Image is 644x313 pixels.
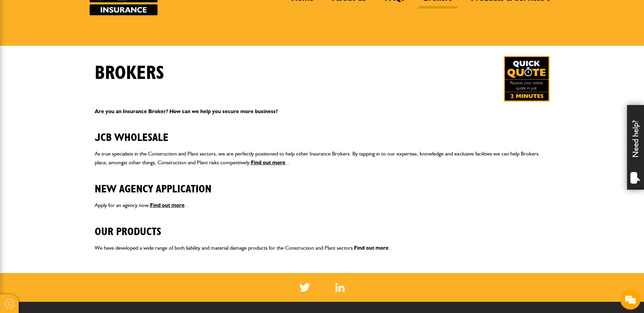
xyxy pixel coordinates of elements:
[95,107,550,116] p: Are you an Insurance Broker? How can we help you secure more business?
[95,201,550,210] p: Apply for an agency now. ...
[95,244,550,252] p: We have developed a wide range of both liability and material damage products for the Constructio...
[299,283,310,292] img: Twitter
[504,56,550,102] img: Quick Quote
[335,283,345,292] a: LinkedIn
[95,215,550,238] h2: Our Products
[95,172,550,195] h2: New Agency Application
[627,105,644,190] div: Need help?
[335,283,345,292] img: Linked In
[251,159,286,166] a: Find out more
[95,62,164,85] h1: Brokers
[504,56,550,102] a: Get your insurance quote in just 2-minutes
[95,121,550,144] h2: JCB Wholesale
[150,202,185,208] a: Find out more
[354,245,389,251] a: Find out more
[95,149,550,167] p: As true specialists in the Construction and Plant sectors, we are perfectly positioned to help ot...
